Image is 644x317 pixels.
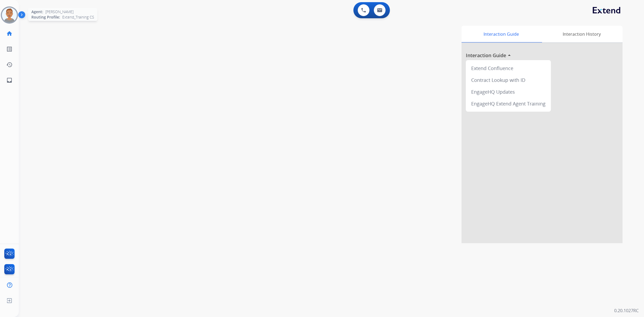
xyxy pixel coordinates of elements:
mat-icon: history [6,61,13,68]
div: Interaction Guide [462,26,541,42]
mat-icon: inbox [6,77,13,83]
mat-icon: home [6,30,13,37]
div: Interaction History [541,26,623,42]
span: Extend_Training CS [62,14,94,20]
div: EngageHQ Extend Agent Training [468,98,549,110]
img: avatar [2,8,17,23]
p: 0.20.1027RC [614,307,639,314]
span: Agent: [31,9,43,14]
div: EngageHQ Updates [468,86,549,98]
div: Extend Confluence [468,62,549,74]
div: Contract Lookup with ID [468,74,549,86]
span: Routing Profile: [31,14,60,20]
span: [PERSON_NAME] [45,9,74,14]
mat-icon: list_alt [6,46,13,52]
